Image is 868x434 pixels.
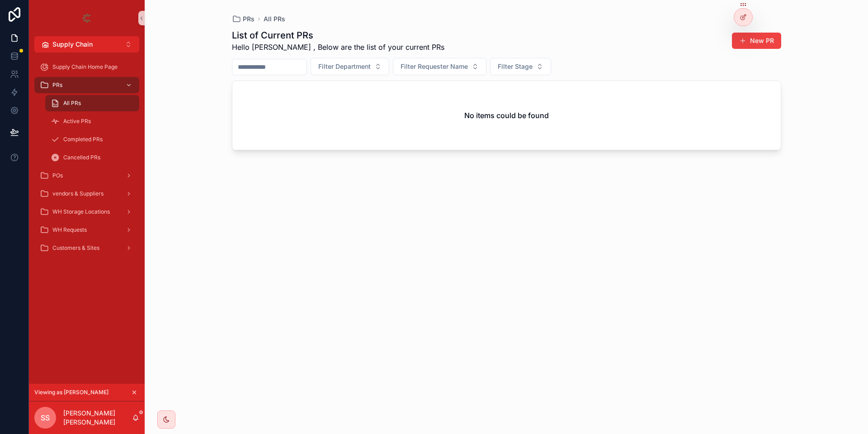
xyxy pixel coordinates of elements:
[63,154,100,161] span: Cancelled PRs
[34,222,139,238] a: WH Requests
[232,14,255,24] a: PRs
[41,412,50,423] span: SS
[63,118,91,125] span: Active PRs
[63,409,132,427] p: [PERSON_NAME] [PERSON_NAME]
[498,62,533,71] span: Filter Stage
[45,113,139,129] a: Active PRs
[34,240,139,256] a: Customers & Sites
[464,110,549,121] h2: No items could be found
[401,62,468,71] span: Filter Requester Name
[264,14,285,24] a: All PRs
[34,167,139,184] a: POs
[311,58,389,75] button: Select Button
[232,42,444,52] span: Hello [PERSON_NAME] , Below are the list of your current PRs
[318,62,371,71] span: Filter Department
[29,52,145,268] div: scrollable content
[732,33,781,49] button: New PR
[52,190,104,197] span: vendors & Suppliers
[393,58,486,75] button: Select Button
[232,29,444,42] h1: List of Current PRs
[63,136,103,143] span: Completed PRs
[63,100,81,107] span: All PRs
[52,226,87,234] span: WH Requests
[34,77,139,93] a: PRs
[34,204,139,220] a: WH Storage Locations
[34,59,139,75] a: Supply Chain Home Page
[243,14,255,24] span: PRs
[52,208,110,215] span: WH Storage Locations
[490,58,551,75] button: Select Button
[52,244,99,252] span: Customers & Sites
[45,95,139,111] a: All PRs
[52,172,63,179] span: POs
[45,131,139,148] a: Completed PRs
[52,63,118,71] span: Supply Chain Home Page
[80,11,94,25] img: App logo
[52,81,62,89] span: PRs
[45,149,139,166] a: Cancelled PRs
[34,36,139,52] button: Select Button
[52,40,93,49] span: Supply Chain
[34,389,108,396] span: Viewing as [PERSON_NAME]
[34,186,139,202] a: vendors & Suppliers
